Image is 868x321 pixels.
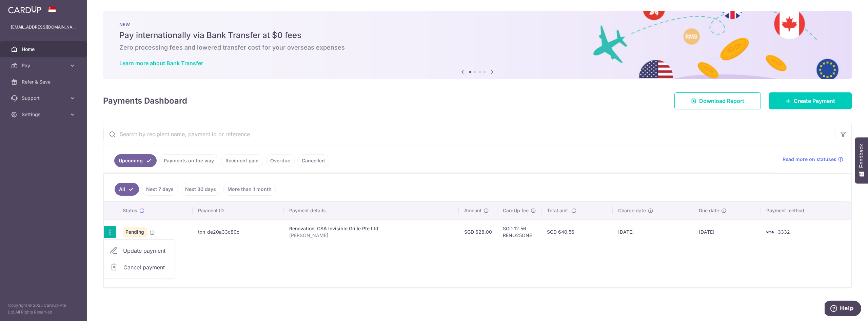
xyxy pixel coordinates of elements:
[193,219,284,244] td: txn_de20a33c80c
[8,5,41,14] img: CardUp
[115,183,139,196] a: All
[297,154,329,167] a: Cancelled
[221,154,263,167] a: Recipient paid
[613,219,693,244] td: [DATE]
[778,229,790,235] span: 3332
[266,154,295,167] a: Overdue
[763,228,776,236] img: Bank Card
[674,92,761,109] a: Download Report
[855,137,868,183] button: Feedback - Show survey
[22,46,66,53] span: Home
[22,78,66,85] span: Refer & Save
[22,95,66,102] span: Support
[103,123,835,145] input: Search by recipient name, payment id or reference
[497,219,541,244] td: SGD 12.56 RENO25ONE
[22,62,66,69] span: Pay
[699,97,744,105] span: Download Report
[142,183,178,196] a: Next 7 days
[459,219,497,244] td: SGD 628.00
[699,207,719,214] span: Due date
[193,202,284,219] th: Payment ID
[825,301,861,318] iframe: Opens a widget where you can find more information
[181,183,220,196] a: Next 30 days
[289,232,453,239] p: [PERSON_NAME]
[547,207,569,214] span: Total amt.
[859,144,865,168] span: Feedback
[464,207,481,214] span: Amount
[159,154,218,167] a: Payments on the way
[119,43,835,52] h6: Zero processing fees and lowered transfer cost for your overseas expenses
[783,156,836,163] span: Read more on statuses
[22,111,66,118] span: Settings
[123,207,137,214] span: Status
[783,156,843,163] a: Read more on statuses
[123,227,147,237] span: Pending
[119,60,203,67] a: Learn more about Bank Transfer
[618,207,646,214] span: Charge date
[761,202,851,219] th: Payment method
[503,207,529,214] span: CardUp fee
[114,154,157,167] a: Upcoming
[11,24,76,31] p: [EMAIL_ADDRESS][DOMAIN_NAME]
[284,202,459,219] th: Payment details
[119,22,835,27] p: NEW
[693,219,761,244] td: [DATE]
[541,219,613,244] td: SGD 640.56
[119,30,835,41] h5: Pay internationally via Bank Transfer at $0 fees
[103,11,852,79] img: Bank transfer banner
[794,97,835,105] span: Create Payment
[769,92,852,109] a: Create Payment
[103,95,187,107] h4: Payments Dashboard
[289,225,453,232] div: Renovation. CSA Invisible Grille Pte Ltd
[223,183,276,196] a: More than 1 month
